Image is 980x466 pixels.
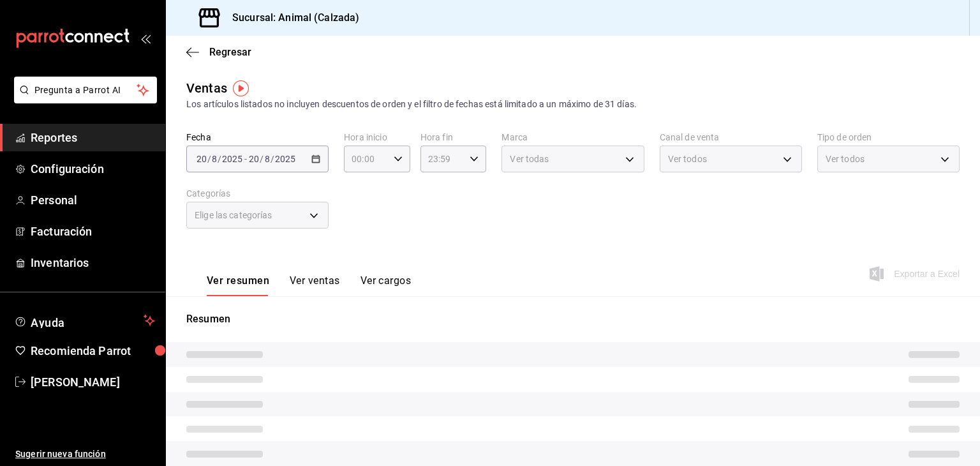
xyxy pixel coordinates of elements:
[31,160,155,177] span: Configuración
[31,373,155,391] span: [PERSON_NAME]
[31,129,155,146] span: Reportes
[186,98,960,111] div: Los artículos listados no incluyen descuentos de orden y el filtro de fechas está limitado a un m...
[290,274,340,296] button: Ver ventas
[207,154,211,164] span: /
[31,313,138,328] span: Ayuda
[360,274,412,296] button: Ver cargos
[196,154,207,164] input: --
[501,133,644,142] label: Marca
[211,154,218,164] input: --
[14,77,157,103] button: Pregunta a Parrot AI
[140,33,151,43] button: open_drawer_menu
[15,447,155,461] span: Sugerir nueva función
[186,79,227,98] div: Ventas
[9,93,157,106] a: Pregunta a Parrot AI
[207,274,411,296] div: navigation tabs
[218,154,221,164] span: /
[209,46,251,58] span: Regresar
[34,84,137,97] span: Pregunta a Parrot AI
[817,133,960,142] label: Tipo de orden
[207,274,269,296] button: Ver resumen
[274,154,296,164] input: ----
[248,154,260,164] input: --
[264,154,271,164] input: --
[31,192,155,209] span: Personal
[271,154,274,164] span: /
[186,46,251,58] button: Regresar
[186,312,960,327] p: Resumen
[420,133,487,142] label: Hora fin
[260,154,264,164] span: /
[31,342,155,359] span: Recomienda Parrot
[244,154,247,164] span: -
[510,153,549,165] span: Ver todas
[221,154,243,164] input: ----
[195,209,272,222] span: Elige las categorías
[31,254,155,271] span: Inventarios
[186,133,329,142] label: Fecha
[31,223,155,240] span: Facturación
[660,133,802,142] label: Canal de venta
[826,153,865,165] span: Ver todos
[186,189,329,198] label: Categorías
[668,153,707,165] span: Ver todos
[233,80,249,96] img: Tooltip marker
[222,10,359,26] h3: Sucursal: Animal (Calzada)
[344,133,410,142] label: Hora inicio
